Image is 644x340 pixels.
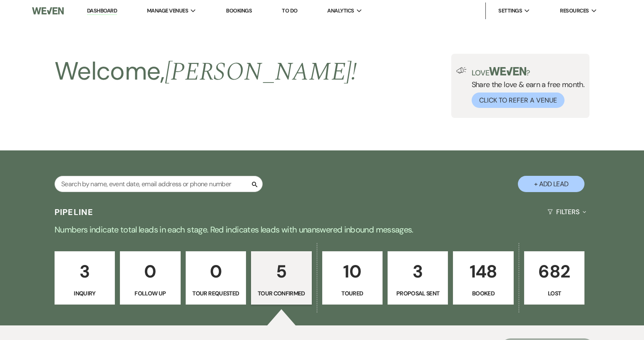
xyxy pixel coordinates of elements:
p: Tour Requested [191,289,241,298]
span: [PERSON_NAME] ! [165,53,357,91]
p: Follow Up [125,289,175,298]
a: Dashboard [87,7,117,15]
span: Resources [560,7,589,15]
a: 0Follow Up [120,251,180,305]
a: 682Lost [524,251,584,305]
p: 682 [530,257,579,285]
p: Tour Confirmed [256,289,306,298]
a: 5Tour Confirmed [251,251,311,305]
a: To Do [282,7,297,14]
span: Settings [498,7,522,15]
p: Inquiry [60,289,109,298]
img: weven-logo-green.svg [489,67,526,75]
a: 148Booked [453,251,513,305]
div: Share the love & earn a free month. [467,67,585,108]
p: Lost [530,289,579,298]
button: Click to Refer a Venue [472,92,564,108]
a: 3Inquiry [55,251,115,305]
h2: Welcome, [55,54,357,90]
h3: Pipeline [55,206,94,218]
img: Weven Logo [32,2,63,20]
p: 0 [191,257,241,285]
button: Filters [544,201,589,223]
span: Manage Venues [147,7,188,15]
p: 0 [125,257,175,285]
p: 3 [60,257,109,285]
a: 0Tour Requested [186,251,246,305]
p: Love ? [472,67,585,77]
span: Analytics [327,7,354,15]
a: 10Toured [322,251,383,305]
a: 3Proposal Sent [388,251,448,305]
button: + Add Lead [518,176,584,192]
p: 10 [328,257,377,285]
a: Bookings [226,7,252,14]
img: loud-speaker-illustration.svg [456,67,467,74]
p: Numbers indicate total leads in each stage. Red indicates leads with unanswered inbound messages. [22,223,622,236]
p: 5 [256,257,306,285]
input: Search by name, event date, email address or phone number [55,176,263,192]
p: 3 [393,257,443,285]
p: Toured [328,289,377,298]
p: Booked [458,289,508,298]
p: Proposal Sent [393,289,443,298]
p: 148 [458,257,508,285]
